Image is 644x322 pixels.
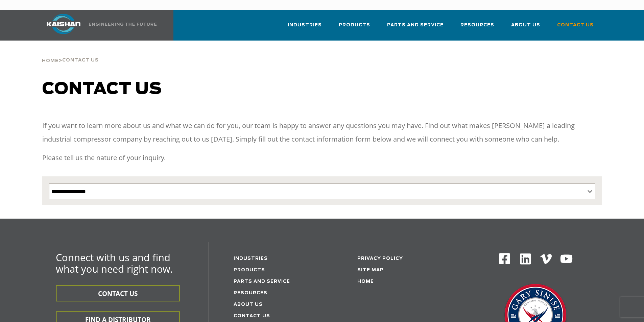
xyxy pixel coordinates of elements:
[357,279,374,284] a: Home
[42,57,58,64] a: Home
[557,16,594,39] a: Contact Us
[460,21,494,29] span: Resources
[42,81,162,97] span: Contact us
[519,252,532,266] img: Linkedin
[387,21,444,29] span: Parts and Service
[357,268,384,272] a: Site Map
[511,16,540,39] a: About Us
[460,16,494,39] a: Resources
[42,119,602,146] p: If you want to learn more about us and what we can do for you, our team is happy to answer any qu...
[560,252,573,266] img: Youtube
[557,21,594,29] span: Contact Us
[56,286,180,301] button: CONTACT US
[234,268,265,272] a: Products
[42,151,602,165] p: Please tell us the nature of your inquiry.
[38,10,158,41] a: Kaishan USA
[357,256,403,261] a: Privacy Policy
[511,21,540,29] span: About Us
[89,23,157,26] img: Engineering the future
[339,21,370,29] span: Products
[234,279,290,284] a: Parts and service
[387,16,444,39] a: Parts and Service
[42,41,99,66] div: >
[339,16,370,39] a: Products
[38,14,89,34] img: kaishan logo
[540,254,552,264] img: Vimeo
[288,16,322,39] a: Industries
[56,251,173,275] span: Connect with us and find what you need right now.
[234,291,267,295] a: Resources
[234,314,270,318] a: Contact Us
[42,59,58,63] span: Home
[62,58,99,63] span: Contact Us
[234,256,268,261] a: Industries
[498,252,511,265] img: Facebook
[288,21,322,29] span: Industries
[234,302,263,307] a: About Us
